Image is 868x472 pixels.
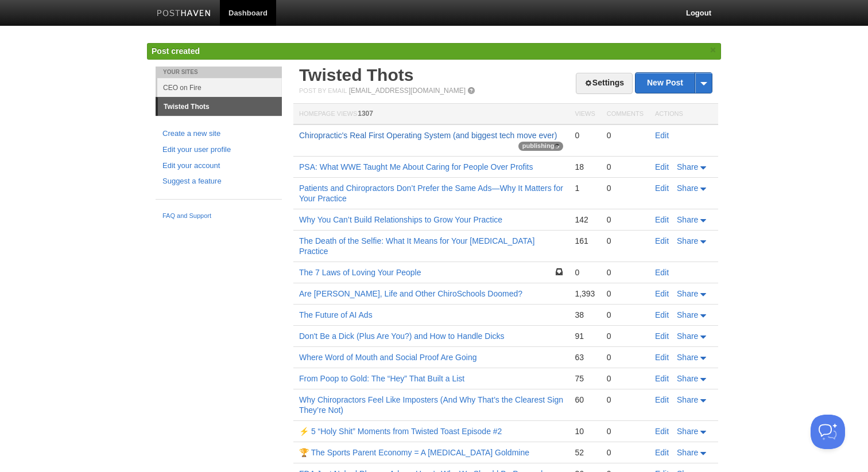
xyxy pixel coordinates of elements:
[349,87,466,95] a: [EMAIL_ADDRESS][DOMAIN_NAME]
[607,162,644,172] div: 0
[299,310,373,319] a: The Future of AI Ads
[162,144,275,156] a: Edit your user profile
[575,447,595,458] div: 52
[655,448,669,457] a: Edit
[607,373,644,384] div: 0
[655,184,669,193] a: Edit
[162,160,275,172] a: Edit your account
[162,211,275,221] a: FAQ and Support
[677,184,698,193] span: Share
[655,131,669,140] a: Edit
[655,331,669,341] a: Edit
[649,104,718,125] th: Actions
[293,104,569,125] th: Homepage Views
[575,130,595,141] div: 0
[575,267,595,278] div: 0
[655,310,669,319] a: Edit
[607,395,644,405] div: 0
[156,67,282,78] li: Your Sites
[575,288,595,299] div: 1,393
[575,373,595,384] div: 75
[677,236,698,245] span: Share
[158,97,282,116] a: Twisted Thots
[677,427,698,436] span: Share
[607,214,644,225] div: 0
[575,331,595,341] div: 91
[575,214,595,225] div: 142
[575,162,595,172] div: 18
[655,268,669,277] a: Edit
[655,236,669,245] a: Edit
[299,289,522,298] a: Are [PERSON_NAME], Life and Other ChiroSchools Doomed?
[677,215,698,224] span: Share
[607,331,644,341] div: 0
[811,415,845,449] iframe: Help Scout Beacon - Open
[655,395,669,404] a: Edit
[575,352,595,362] div: 63
[601,104,649,125] th: Comments
[555,144,559,149] img: loading-tiny-gray.gif
[299,65,413,84] a: Twisted Thots
[655,374,669,383] a: Edit
[677,353,698,362] span: Share
[607,426,644,436] div: 0
[152,46,200,56] span: Post created
[575,310,595,320] div: 38
[299,236,534,256] a: The Death of the Selfie: What It Means for Your [MEDICAL_DATA] Practice
[299,162,533,171] a: PSA: What WWE Taught Me About Caring for People Over Profits
[576,73,633,94] a: Settings
[575,183,595,193] div: 1
[655,215,669,224] a: Edit
[677,395,698,404] span: Share
[299,353,476,362] a: Where Word of Mouth and Social Proof Are Going
[575,426,595,436] div: 10
[607,236,644,246] div: 0
[607,288,644,299] div: 0
[607,130,644,141] div: 0
[635,73,712,93] a: New Post
[677,162,698,171] span: Share
[677,448,698,457] span: Share
[575,236,595,246] div: 161
[677,289,698,298] span: Share
[518,142,564,151] span: publishing
[607,183,644,193] div: 0
[677,374,698,383] span: Share
[708,43,718,57] a: ×
[299,374,464,383] a: From Poop to Gold: The “Hey” That Built a List
[677,331,698,341] span: Share
[569,104,600,125] th: Views
[358,110,373,118] span: 1307
[157,78,282,97] a: CEO on Fire
[655,353,669,362] a: Edit
[655,289,669,298] a: Edit
[299,268,421,277] a: The 7 Laws of Loving Your People
[162,128,275,140] a: Create a new site
[162,175,275,188] a: Suggest a feature
[655,427,669,436] a: Edit
[607,267,644,278] div: 0
[299,427,502,436] a: ⚡ 5 “Holy Shit” Moments from Twisted Toast Episode #2
[575,395,595,405] div: 60
[607,447,644,458] div: 0
[677,310,698,319] span: Share
[299,184,563,203] a: Patients and Chiropractors Don’t Prefer the Same Ads—Why It Matters for Your Practice
[299,131,557,140] a: Chiropractic's Real First Operating System (and biggest tech move ever)
[157,10,211,18] img: Posthaven-bar
[655,162,669,171] a: Edit
[299,448,529,457] a: 🏆 The Sports Parent Economy = A [MEDICAL_DATA] Goldmine
[607,352,644,362] div: 0
[299,87,347,94] span: Post by Email
[299,395,563,415] a: Why Chiropractors Feel Like Imposters (And Why That’s the Clearest Sign They’re Not)
[299,215,502,224] a: Why You Can’t Build Relationships to Grow Your Practice
[299,331,505,341] a: Don't Be a Dick (Plus Are You?) and How to Handle Dicks
[607,310,644,320] div: 0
